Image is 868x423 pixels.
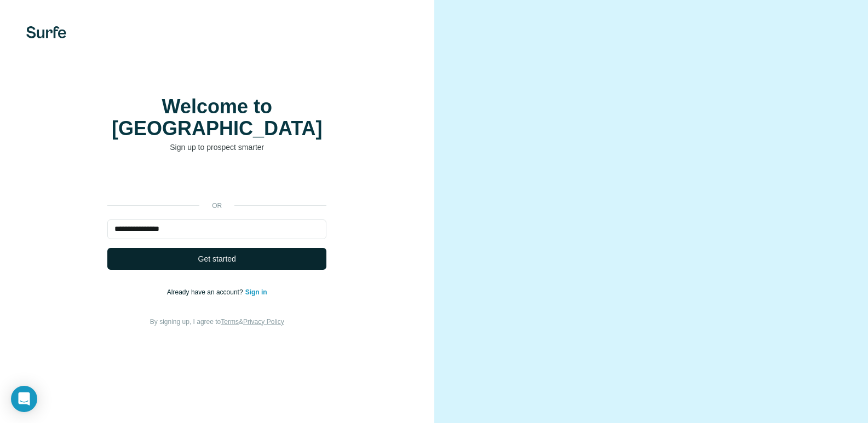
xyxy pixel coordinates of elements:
button: Get started [107,248,326,270]
iframe: Sign in with Google Button [102,169,332,193]
p: or [199,201,234,211]
h1: Welcome to [GEOGRAPHIC_DATA] [107,96,326,140]
img: Surfe's logo [26,26,66,38]
a: Terms [221,318,239,326]
span: By signing up, I agree to & [150,318,284,326]
div: Open Intercom Messenger [11,386,37,412]
span: Get started [198,253,236,264]
span: Already have an account? [167,288,245,296]
p: Sign up to prospect smarter [107,142,326,153]
a: Sign in [245,288,267,296]
a: Privacy Policy [243,318,284,326]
